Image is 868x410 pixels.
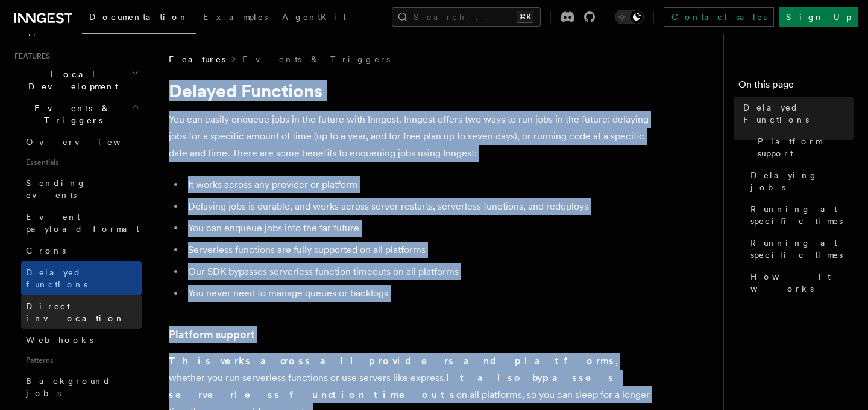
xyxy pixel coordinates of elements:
span: Platform support [758,135,854,159]
li: Serverless functions are fully supported on all platforms [184,242,651,258]
span: Delayed functions [26,267,87,289]
button: Events & Triggers [10,97,142,131]
span: Overview [26,137,150,147]
a: Documentation [82,4,196,34]
p: You can easily enqueue jobs in the future with Inngest. Inngest offers two ways to run jobs in th... [169,111,651,162]
a: How it works [746,266,854,299]
span: Running at specific times [750,203,854,227]
span: Delaying jobs [750,169,854,193]
a: Direct invocation [21,295,142,329]
a: AgentKit [275,4,353,33]
span: Webhooks [26,335,93,345]
h1: Delayed Functions [169,80,651,101]
a: Sign Up [779,7,858,27]
span: Background jobs [26,376,111,398]
span: Essentials [21,153,142,172]
button: Local Development [10,63,142,97]
a: Events & Triggers [242,53,390,65]
span: Examples [203,12,268,22]
a: Running at specific times [746,232,854,266]
strong: This works across all providers and platforms [169,355,615,367]
span: Local Development [10,68,131,92]
span: Features [10,51,50,61]
button: Toggle dark mode [615,10,644,24]
span: Direct invocation [26,301,125,323]
a: Delayed functions [21,261,142,295]
span: AgentKit [282,12,346,22]
h4: On this page [738,77,854,97]
span: Sending events [26,178,86,200]
a: Background jobs [21,370,142,404]
a: Running at specific times [746,198,854,232]
li: Our SDK bypasses serverless function timeouts on all platforms [184,263,651,280]
span: Delayed Functions [743,101,854,126]
li: You can enqueue jobs into the far future [184,220,651,237]
a: Sending events [21,172,142,206]
span: Event payload format [26,212,139,234]
span: Patterns [21,351,142,370]
li: Delaying jobs is durable, and works across server restarts, serverless functions, and redeploys [184,198,651,215]
li: You never need to manage queues or backlogs [184,285,651,302]
span: Events & Triggers [10,102,131,126]
a: Delaying jobs [746,164,854,198]
a: Platform support [753,130,854,164]
span: Running at specific times [750,237,854,261]
span: Features [169,53,225,65]
span: Crons [26,246,66,255]
a: Platform support [169,326,255,343]
a: Webhooks [21,329,142,351]
kbd: ⌘K [517,11,533,23]
a: Overview [21,131,142,153]
a: Event payload format [21,206,142,240]
a: Delayed Functions [738,97,854,130]
a: Examples [196,4,275,33]
a: Contact sales [664,7,774,27]
a: Crons [21,240,142,261]
span: Documentation [89,12,189,22]
li: It works across any provider or platform [184,176,651,193]
button: Search...⌘K [392,7,541,27]
span: How it works [750,271,854,295]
